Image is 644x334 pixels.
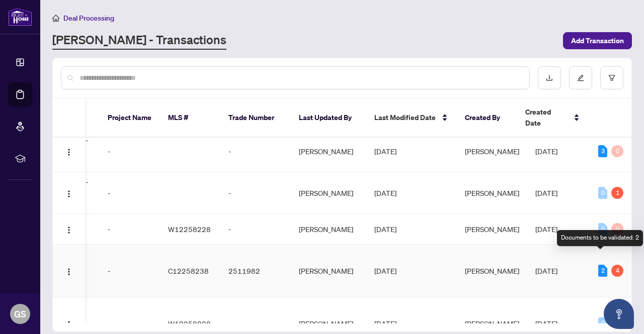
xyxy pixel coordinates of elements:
[557,230,643,246] div: Documents to be validated: 2
[598,223,607,235] div: 0
[100,172,160,214] td: -
[220,214,291,245] td: -
[52,15,59,22] span: home
[535,147,557,156] span: [DATE]
[535,266,557,275] span: [DATE]
[546,74,553,81] span: download
[465,225,519,234] span: [PERSON_NAME]
[608,74,615,81] span: filter
[611,223,623,235] div: 0
[160,98,220,138] th: MLS #
[291,245,366,297] td: [PERSON_NAME]
[525,106,568,129] span: Created Date
[168,266,209,275] span: C12258238
[457,98,517,138] th: Created By
[374,147,396,156] span: [DATE]
[535,225,557,234] span: [DATE]
[598,317,607,329] div: 0
[220,98,291,138] th: Trade Number
[100,214,160,245] td: -
[465,188,519,197] span: [PERSON_NAME]
[61,221,77,237] button: Logo
[100,131,160,172] td: -
[538,66,561,89] button: download
[611,187,623,199] div: 1
[598,187,607,199] div: 0
[600,66,623,89] button: filter
[535,188,557,197] span: [DATE]
[220,245,291,297] td: 2511982
[65,320,73,328] img: Logo
[374,225,396,234] span: [DATE]
[563,32,632,49] button: Add Transaction
[100,98,160,138] th: Project Name
[535,319,557,328] span: [DATE]
[168,319,211,328] span: W12258228
[220,131,291,172] td: -
[220,172,291,214] td: -
[374,112,436,123] span: Last Modified Date
[598,265,607,277] div: 2
[291,98,366,138] th: Last Updated By
[465,266,519,275] span: [PERSON_NAME]
[61,185,77,201] button: Logo
[14,307,26,321] span: GS
[65,268,73,276] img: Logo
[598,145,607,157] div: 3
[291,131,366,172] td: [PERSON_NAME]
[517,98,588,138] th: Created Date
[65,148,73,156] img: Logo
[168,225,211,234] span: W12258228
[61,263,77,279] button: Logo
[65,226,73,234] img: Logo
[65,190,73,198] img: Logo
[577,74,584,81] span: edit
[366,98,457,138] th: Last Modified Date
[8,8,32,26] img: logo
[61,143,77,159] button: Logo
[465,147,519,156] span: [PERSON_NAME]
[61,315,77,331] button: Logo
[611,145,623,157] div: 0
[465,319,519,328] span: [PERSON_NAME]
[611,265,623,277] div: 4
[63,14,114,23] span: Deal Processing
[374,319,396,328] span: [DATE]
[374,266,396,275] span: [DATE]
[569,66,592,89] button: edit
[100,245,160,297] td: -
[604,299,634,329] button: Open asap
[52,32,226,50] a: [PERSON_NAME] - Transactions
[291,214,366,245] td: [PERSON_NAME]
[571,33,624,49] span: Add Transaction
[374,188,396,197] span: [DATE]
[291,172,366,214] td: [PERSON_NAME]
